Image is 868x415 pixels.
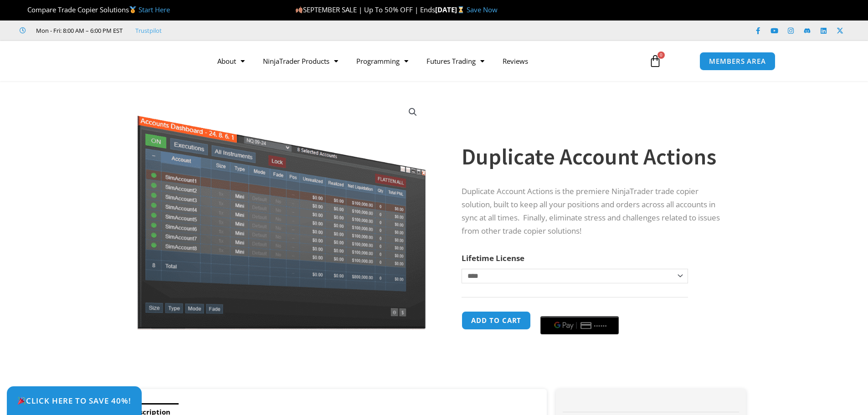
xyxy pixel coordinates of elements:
span: Click Here to save 40%! [17,397,131,405]
span: 0 [657,51,665,59]
a: Programming [347,51,417,72]
img: 🍂 [296,6,303,13]
h1: Duplicate Account Actions [462,141,728,173]
nav: Menu [208,51,638,72]
a: View full-screen image gallery [405,104,421,120]
img: 🥇 [129,6,136,13]
label: Lifetime License [462,253,524,263]
strong: [DATE] [435,5,467,14]
text: •••••• [595,323,608,329]
button: Buy with GPay [540,316,619,334]
a: Reviews [493,51,537,72]
a: About [208,51,254,72]
a: Trustpilot [135,25,162,36]
img: ⌛ [457,6,464,13]
img: 🎉 [18,397,26,405]
a: 0 [635,48,675,74]
img: LogoAI | Affordable Indicators – NinjaTrader [92,45,190,77]
span: Mon - Fri: 8:00 AM – 6:00 PM EST [34,25,123,36]
img: 🏆 [20,6,27,13]
span: Compare Trade Copier Solutions [20,5,170,14]
p: Duplicate Account Actions is the premiere NinjaTrader trade copier solution, built to keep all yo... [462,185,728,238]
span: MEMBERS AREA [709,58,766,65]
a: Futures Trading [417,51,493,72]
iframe: Secure payment input frame [539,310,621,311]
img: Screenshot 2024-08-26 15414455555 [135,97,428,330]
a: MEMBERS AREA [699,52,776,71]
a: NinjaTrader Products [254,51,347,72]
a: Start Here [139,5,170,14]
span: SEPTEMBER SALE | Up To 50% OFF | Ends [295,5,435,14]
a: 🎉Click Here to save 40%! [7,386,142,415]
a: Save Now [467,5,498,14]
button: Add to cart [462,311,531,330]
